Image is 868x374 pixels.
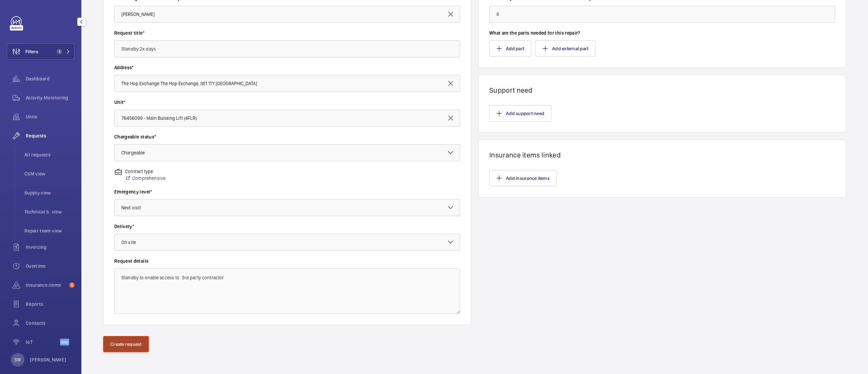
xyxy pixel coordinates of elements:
span: 5 [69,282,75,288]
p: SW [14,356,21,363]
button: Add support need [489,105,551,121]
label: Emergency level* [114,188,460,195]
p: Contract type [125,168,165,175]
span: Supply view [24,189,75,196]
button: Add external part [535,40,595,57]
span: All requests [24,151,75,158]
button: Create request [103,336,149,352]
span: Overtime [26,263,75,269]
span: CSM view [24,170,75,177]
label: Delivery* [114,223,460,230]
span: On site [121,240,136,245]
label: Request title* [114,30,460,36]
a: Comprehensive [125,175,165,182]
span: Invoicing [26,244,75,250]
input: Enter unit [114,110,460,127]
span: Beta [60,339,69,345]
span: Repair team view [24,227,75,234]
input: Enter address [114,75,460,92]
label: Request details [114,258,460,264]
span: Insurance items [26,282,66,288]
span: Units [26,113,75,120]
span: Dashboard [26,75,75,82]
label: Chargeable status* [114,133,460,140]
button: Add part [489,40,531,57]
input: Type request title [114,40,460,57]
span: Next visit [121,205,141,210]
label: What are the parts needed for this repair? [489,30,835,36]
p: [PERSON_NAME] [30,356,66,363]
span: Activity Monitoring [26,94,75,101]
h1: Insurance items linked [489,151,835,159]
label: Unit* [114,99,460,106]
input: Type number of hours [489,6,835,23]
span: Technical S. view [24,208,75,215]
button: Filters1 [7,43,75,60]
span: 1 [57,49,62,54]
input: Select engineer [114,6,460,23]
span: IoT [26,339,60,345]
label: Address* [114,64,460,71]
span: Contacts [26,320,75,326]
button: Add insurance items [489,170,557,186]
h1: Support need [489,86,835,94]
span: Reports [26,301,75,307]
span: Filters [25,48,38,55]
span: Chargeable [121,150,145,155]
span: Requests [26,132,75,139]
